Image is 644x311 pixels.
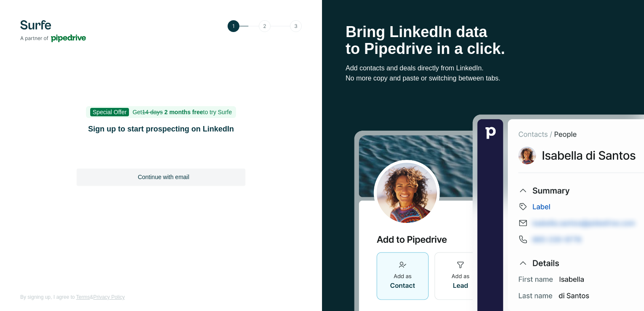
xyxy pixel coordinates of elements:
[72,146,250,164] iframe: Botão "Fazer login com o Google"
[93,294,125,300] a: Privacy Policy
[164,109,203,115] b: 2 months free
[132,109,232,115] span: Get to try Surfe
[346,73,620,83] p: No more copy and paste or switching between tabs.
[346,63,620,73] p: Add contacts and deals directly from LinkedIn.
[90,108,129,116] span: Special Offer
[76,294,90,300] a: Terms
[20,294,75,300] span: By signing up, I agree to
[354,114,644,311] img: Surfe Stock Photo - Selling good vibes
[90,294,93,300] span: &
[228,20,302,32] img: Step 1
[346,24,620,57] h1: Bring LinkedIn data to Pipedrive in a click.
[138,173,189,181] span: Continue with email
[142,109,163,115] s: 14 days
[20,20,86,42] img: Surfe's logo
[77,123,245,135] h1: Sign up to start prospecting on LinkedIn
